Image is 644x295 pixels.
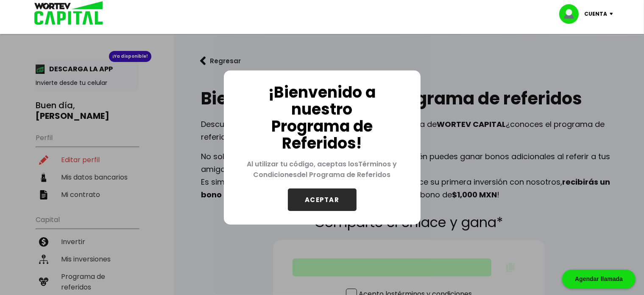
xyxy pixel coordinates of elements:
button: ACEPTAR [288,188,357,211]
div: Agendar llamada [562,270,636,289]
p: Cuenta [585,8,608,20]
p: ¡Bienvenido a nuestro Programa de Referidos! [237,84,407,152]
p: Al utilizar tu código, aceptas los del Programa de Referidos [237,152,407,188]
img: profile-image [559,4,585,24]
img: icon-down [608,13,619,15]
